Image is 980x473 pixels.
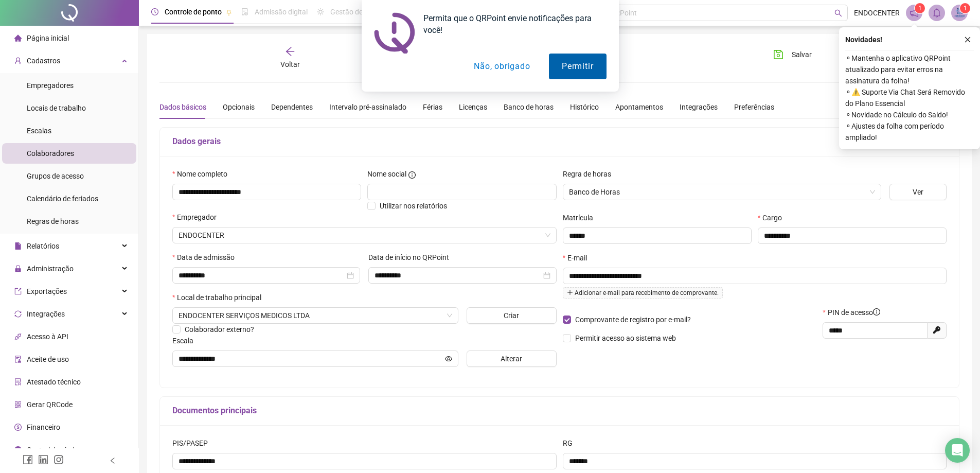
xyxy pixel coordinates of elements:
[38,454,48,465] span: linkedin
[27,287,67,295] span: Exportações
[367,168,406,180] span: Nome social
[563,287,723,299] span: Adicionar e-mail para recebimento de comprovante.
[172,292,268,303] label: Local de trabalho principal
[945,438,970,463] div: Open Intercom Messenger
[27,217,79,225] span: Regras de horas
[570,101,599,113] div: Histórico
[172,252,241,263] label: Data de admissão
[54,454,64,465] span: instagram
[27,149,74,157] span: Colaboradores
[14,265,22,272] span: lock
[680,101,718,113] div: Integrações
[23,454,33,465] span: facebook
[575,316,691,324] span: Comprovante de registro por e-mail?
[461,54,543,79] button: Não, obrigado
[14,446,22,453] span: info-circle
[913,186,923,198] span: Ver
[159,101,206,113] div: Dados básicos
[575,334,676,342] span: Permitir acesso ao sistema web
[172,335,200,346] label: Escala
[14,401,22,408] span: qrcode
[734,101,774,113] div: Preferências
[27,378,81,386] span: Atestado técnico
[873,308,880,316] span: info-circle
[828,307,880,318] span: PIN de acesso
[14,378,22,386] span: solution
[27,355,69,363] span: Aceite de uso
[27,265,74,273] span: Administração
[408,171,416,179] span: info-circle
[380,202,447,210] span: Utilizar nos relatórios
[563,212,600,223] label: Matrícula
[172,212,223,223] label: Empregador
[563,252,594,264] label: E-mail
[758,212,789,223] label: Cargo
[563,437,579,449] label: RG
[14,424,22,431] span: dollar
[467,351,557,367] button: Alterar
[27,310,65,318] span: Integrações
[567,289,573,295] span: plus
[415,12,607,36] div: Permita que o QRPoint envie notificações para você!
[223,101,255,113] div: Opcionais
[467,307,557,324] button: Criar
[889,184,947,200] button: Ver
[185,325,254,334] span: Colaborador externo?
[27,400,73,409] span: Gerar QRCode
[445,355,452,362] span: eye
[501,353,522,364] span: Alterar
[845,86,974,109] span: ⚬ ⚠️ Suporte Via Chat Será Removido do Plano Essencial
[14,242,22,250] span: file
[14,333,22,340] span: api
[27,172,84,180] span: Grupos de acesso
[569,184,875,200] span: Banco de Horas
[179,308,452,323] span: RUA SENADOR ALVARO MAIO 1600
[27,446,79,454] span: Central de ajuda
[27,423,60,431] span: Financeiro
[368,252,456,263] label: Data de início no QRPoint
[504,310,519,321] span: Criar
[423,101,442,113] div: Férias
[27,104,86,112] span: Locais de trabalho
[329,101,406,113] div: Intervalo pré-assinalado
[172,405,947,417] h5: Documentos principais
[845,109,974,120] span: ⚬ Novidade no Cálculo do Saldo!
[271,101,313,113] div: Dependentes
[179,227,550,243] span: ENDOCENTER SERVIÇOS MÉDICOS LTDA
[845,120,974,143] span: ⚬ Ajustes da folha com período ampliado!
[172,437,215,449] label: PIS/PASEP
[14,356,22,363] span: audit
[172,168,234,180] label: Nome completo
[109,457,116,464] span: left
[615,101,663,113] div: Apontamentos
[459,101,487,113] div: Licenças
[14,310,22,318] span: sync
[504,101,554,113] div: Banco de horas
[374,12,415,54] img: notification icon
[27,127,51,135] span: Escalas
[27,242,59,250] span: Relatórios
[549,54,606,79] button: Permitir
[27,195,98,203] span: Calendário de feriados
[14,288,22,295] span: export
[172,135,947,148] h5: Dados gerais
[27,332,68,341] span: Acesso à API
[563,168,618,180] label: Regra de horas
